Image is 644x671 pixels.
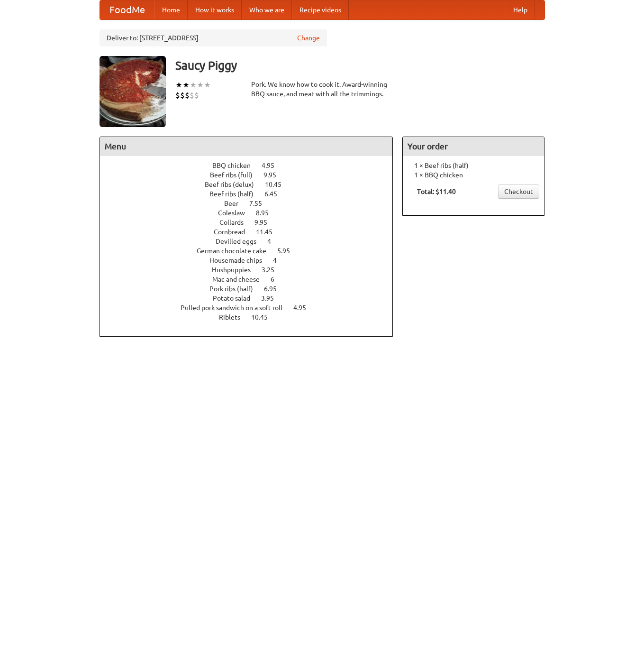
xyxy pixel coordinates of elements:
[251,80,393,99] div: Pork. We know how to cook it. Award-winning BBQ sauce, and meat with all the trimmings.
[213,294,260,302] span: Potato salad
[100,29,327,46] div: Deliver to: [STREET_ADDRESS]
[263,171,286,179] span: 9.95
[224,200,280,207] a: Beer 7.55
[219,219,253,226] span: Collards
[209,257,272,264] span: Housemade chips
[292,0,349,19] a: Recipe videos
[204,80,211,90] li: ★
[212,162,260,169] span: BBQ chicken
[188,0,242,19] a: How it works
[214,228,254,236] span: Cornbread
[498,184,539,199] a: Checkout
[197,80,204,90] li: ★
[216,238,266,245] span: Devilled eggs
[212,276,292,283] a: Mac and cheese 6
[242,0,292,19] a: Who we are
[251,313,277,321] span: 10.45
[271,276,284,283] span: 6
[100,56,166,127] img: angular.jpg
[100,137,393,156] h4: Menu
[297,33,320,43] a: Change
[408,161,539,170] li: 1 × Beef ribs (half)
[212,162,292,169] a: BBQ chicken 4.95
[218,209,254,217] span: Coleslaw
[182,80,190,90] li: ★
[185,90,190,101] li: $
[205,181,299,188] a: Beef ribs (delux) 10.45
[190,80,197,90] li: ★
[209,190,263,198] span: Beef ribs (half)
[194,90,199,101] li: $
[209,257,294,264] a: Housemade chips 4
[254,219,277,226] span: 9.95
[210,171,262,179] span: Beef ribs (full)
[180,90,185,101] li: $
[214,228,290,236] a: Cornbread 11.45
[262,266,284,274] span: 3.25
[181,304,324,312] a: Pulled pork sandwich on a soft roll 4.95
[273,257,286,264] span: 4
[224,200,248,207] span: Beer
[267,238,281,245] span: 4
[212,276,269,283] span: Mac and cheese
[210,171,294,179] a: Beef ribs (full) 9.95
[256,209,278,217] span: 8.95
[219,219,285,226] a: Collards 9.95
[249,200,272,207] span: 7.55
[264,190,287,198] span: 6.45
[408,170,539,180] li: 1 × BBQ chicken
[175,90,180,101] li: $
[506,0,535,19] a: Help
[209,285,263,293] span: Pork ribs (half)
[213,294,291,302] a: Potato salad 3.95
[219,313,285,321] a: Riblets 10.45
[197,247,308,255] a: German chocolate cake 5.95
[293,304,316,312] span: 4.95
[212,266,292,274] a: Hushpuppies 3.25
[209,190,295,198] a: Beef ribs (half) 6.45
[403,137,544,156] h4: Your order
[219,313,250,321] span: Riblets
[175,56,545,75] h3: Saucy Piggy
[277,247,299,255] span: 5.95
[261,294,283,302] span: 3.95
[256,228,282,236] span: 11.45
[212,266,260,274] span: Hushpuppies
[197,247,276,255] span: German chocolate cake
[154,0,188,19] a: Home
[264,285,286,293] span: 6.95
[190,90,194,101] li: $
[218,209,286,217] a: Coleslaw 8.95
[209,285,294,293] a: Pork ribs (half) 6.95
[100,0,154,19] a: FoodMe
[417,188,456,195] b: Total: $11.40
[265,181,291,188] span: 10.45
[262,162,284,169] span: 4.95
[205,181,263,188] span: Beef ribs (delux)
[181,304,292,312] span: Pulled pork sandwich on a soft roll
[175,80,182,90] li: ★
[216,238,289,245] a: Devilled eggs 4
